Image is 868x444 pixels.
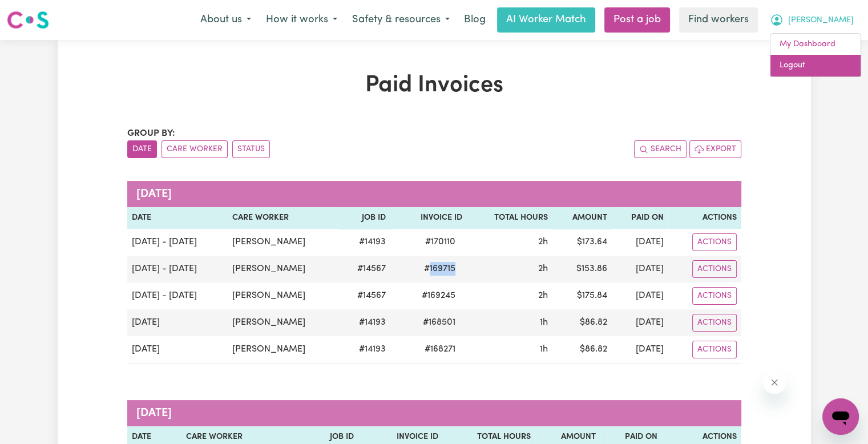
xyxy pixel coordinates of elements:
[345,8,457,32] button: Safety & resources
[692,260,737,278] button: Actions
[552,256,611,282] td: $ 153.86
[339,282,390,309] td: # 14567
[538,291,547,300] span: 2 hours
[228,309,339,336] td: [PERSON_NAME]
[418,342,462,356] span: # 168271
[127,400,741,426] caption: [DATE]
[692,287,737,305] button: Actions
[552,309,611,336] td: $ 86.82
[127,309,228,336] td: [DATE]
[339,207,390,229] th: Job ID
[634,140,687,158] button: Search
[232,140,270,158] button: sort invoices by paid status
[127,72,741,99] h1: Paid Invoices
[228,207,339,229] th: Care Worker
[418,235,462,249] span: # 170110
[538,237,547,247] span: 2 hours
[497,7,595,33] a: AI Worker Match
[339,309,390,336] td: # 14193
[692,233,737,251] button: Actions
[770,55,861,76] a: Logout
[762,8,861,32] button: My Account
[127,181,741,207] caption: [DATE]
[539,318,547,327] span: 1 hour
[127,336,228,364] td: [DATE]
[552,336,611,364] td: $ 86.82
[228,282,339,309] td: [PERSON_NAME]
[417,262,462,276] span: # 169715
[7,10,49,30] img: Careseekers logo
[689,140,741,158] button: Export
[604,7,670,33] a: Post a job
[127,282,228,309] td: [DATE] - [DATE]
[7,7,49,33] a: Careseekers logo
[668,207,741,229] th: Actions
[788,14,854,27] span: [PERSON_NAME]
[692,314,737,332] button: Actions
[552,207,611,229] th: Amount
[612,256,668,282] td: [DATE]
[770,33,861,77] div: My Account
[692,341,737,358] button: Actions
[822,398,859,435] iframe: Button to launch messaging window
[467,207,552,229] th: Total Hours
[539,345,547,354] span: 1 hour
[228,336,339,364] td: [PERSON_NAME]
[127,229,228,256] td: [DATE] - [DATE]
[7,8,69,17] span: Need any help?
[770,34,861,55] a: My Dashboard
[552,282,611,309] td: $ 175.84
[679,7,758,33] a: Find workers
[612,282,668,309] td: [DATE]
[162,140,228,158] button: sort invoices by care worker
[259,8,345,32] button: How it works
[457,7,492,33] a: Blog
[390,207,467,229] th: Invoice ID
[127,207,228,229] th: Date
[415,289,462,302] span: # 169245
[193,8,259,32] button: About us
[763,371,786,394] iframe: Close message
[552,229,611,256] td: $ 173.64
[339,256,390,282] td: # 14567
[127,129,175,138] span: Group by:
[416,316,462,329] span: # 168501
[612,207,668,229] th: Paid On
[612,229,668,256] td: [DATE]
[538,264,547,273] span: 2 hours
[127,140,157,158] button: sort invoices by date
[127,256,228,282] td: [DATE] - [DATE]
[339,336,390,364] td: # 14193
[228,256,339,282] td: [PERSON_NAME]
[612,336,668,364] td: [DATE]
[612,309,668,336] td: [DATE]
[339,229,390,256] td: # 14193
[228,229,339,256] td: [PERSON_NAME]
